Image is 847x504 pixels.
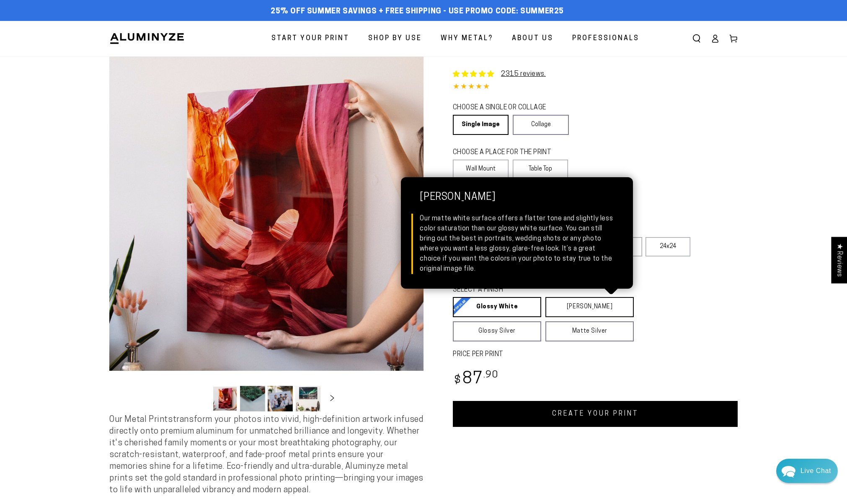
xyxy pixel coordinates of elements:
a: Why Metal? [434,28,499,50]
a: Shop By Use [362,28,428,50]
a: 2315 reviews. [501,71,546,78]
label: 24x24 [646,237,690,256]
div: 4.85 out of 5.0 stars [453,81,738,93]
legend: SELECT A FINISH [453,285,614,295]
img: Aluminyze [109,32,185,45]
button: Slide right [323,389,341,408]
a: Matte Silver [545,321,634,341]
span: 25% off Summer Savings + Free Shipping - Use Promo Code: SUMMER25 [271,7,564,16]
a: Glossy White [453,297,541,317]
a: Send a Message [57,253,121,266]
button: Load image 1 in gallery view [212,386,238,411]
a: CREATE YOUR PRINT [453,401,738,427]
legend: CHOOSE A SINGLE OR COLLAGE [453,103,561,113]
a: Single Image [453,115,509,135]
a: Start Your Print [265,28,356,50]
div: Chat widget toggle [776,459,838,483]
legend: CHOOSE A PLACE FOR THE PRINT [453,148,560,158]
button: Load image 3 in gallery view [268,386,293,411]
a: Collage [513,115,568,135]
img: Marie J [70,13,91,34]
a: Professionals [566,28,646,50]
div: We usually reply in a few hours. [12,39,166,46]
span: Professionals [572,33,639,45]
div: Contact Us Directly [801,459,831,483]
summary: Search our site [687,29,706,48]
span: Our Metal Prints transform your photos into vivid, high-definition artwork infused directly onto ... [109,416,423,494]
sup: .90 [483,370,498,380]
label: Table Top [513,160,568,179]
span: Re:amaze [90,239,113,245]
div: Our matte white surface offers a flatter tone and slightly less color saturation than our glossy ... [420,214,614,274]
button: Load image 4 in gallery view [295,386,320,411]
label: PRICE PER PRINT [453,350,738,359]
a: [PERSON_NAME] [545,297,634,317]
a: Glossy Silver [453,321,541,341]
button: Slide left [191,389,210,408]
a: 2315 reviews. [453,69,546,79]
span: Why Metal? [441,33,493,45]
button: Load image 2 in gallery view [240,386,265,411]
span: Shop By Use [368,33,422,45]
a: About Us [506,28,560,50]
span: We run on [64,240,114,245]
bdi: 87 [453,371,498,388]
span: About Us [512,33,553,45]
media-gallery: Gallery Viewer [109,57,423,414]
img: John [87,13,109,34]
span: $ [454,375,461,386]
div: Click to open Judge.me floating reviews tab [831,237,847,283]
label: Wall Mount [453,160,509,179]
span: Start Your Print [271,33,349,45]
strong: [PERSON_NAME] [420,192,614,214]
